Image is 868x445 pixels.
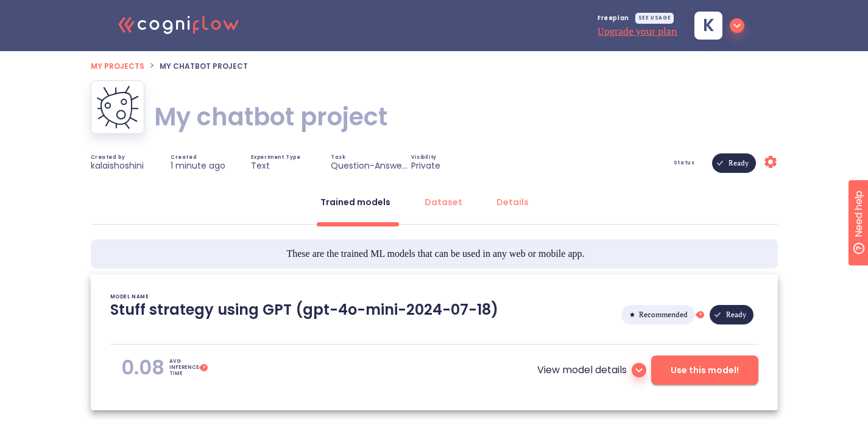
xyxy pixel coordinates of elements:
[149,58,155,73] li: >
[598,15,629,21] span: Free plan
[635,13,674,24] div: SEE USAGE
[632,271,695,359] span: Recommended
[110,294,149,300] p: MODEL NAME
[160,61,248,71] span: My chatbot project
[537,363,627,377] p: View model details
[91,58,144,72] a: My projects
[171,155,197,160] span: Created
[674,161,695,166] span: Status
[721,119,756,207] span: Ready
[719,271,753,359] span: Ready
[286,247,584,261] span: These are the trained ML models that can be used in any web or mobile app.
[169,359,199,377] p: AVG INFERENCE TIME
[29,3,75,18] span: Need help
[121,356,164,380] p: 0.08
[154,100,387,134] h1: My chatbot project
[96,85,139,129] img: My chatbot project
[411,155,437,160] span: Visibility
[251,160,270,171] p: Text
[91,61,144,71] span: My projects
[331,155,345,160] span: Task
[699,312,701,318] tspan: ?
[671,363,739,378] span: Use this model!
[496,196,529,208] div: Details
[171,160,225,171] p: 1 minute ago
[320,196,390,208] div: Trained models
[331,160,410,171] p: Question-Answering
[251,155,301,160] span: Experiment Type
[91,160,144,171] p: kalaishoshini
[598,24,677,38] p: Upgrade your plan
[411,160,440,171] p: Private
[685,8,749,43] button: k
[110,300,498,329] p: Stuff strategy using GPT (gpt-4o-mini-2024-07-18)
[91,155,125,160] span: Created by
[202,365,205,371] tspan: ?
[651,356,758,385] button: Use this model!
[425,196,462,208] div: Dataset
[703,17,715,34] span: k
